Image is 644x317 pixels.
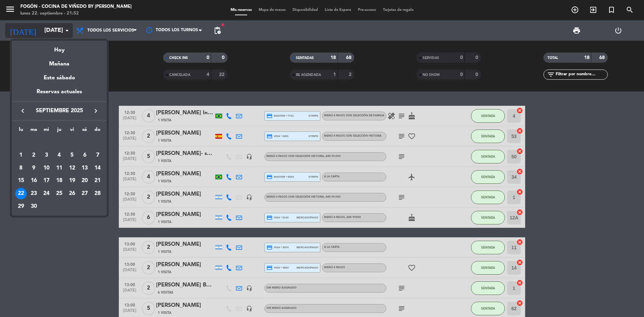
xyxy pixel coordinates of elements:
td: 13 de septiembre de 2025 [79,162,91,175]
div: 12 [66,162,78,174]
div: 24 [41,188,52,199]
td: 8 de septiembre de 2025 [15,162,27,175]
td: 5 de septiembre de 2025 [66,149,79,162]
td: 12 de septiembre de 2025 [66,162,79,175]
td: 15 de septiembre de 2025 [15,174,27,187]
div: 8 [15,162,27,174]
div: 16 [28,175,40,186]
td: 7 de septiembre de 2025 [91,149,104,162]
td: 24 de septiembre de 2025 [40,187,53,200]
td: 20 de septiembre de 2025 [79,174,91,187]
td: 19 de septiembre de 2025 [66,174,79,187]
td: 27 de septiembre de 2025 [79,187,91,200]
th: sábado [79,126,91,136]
div: 17 [41,175,52,186]
td: 16 de septiembre de 2025 [27,174,40,187]
i: keyboard_arrow_left [19,107,27,115]
td: 2 de septiembre de 2025 [27,149,40,162]
div: 1 [15,150,27,161]
div: 23 [28,188,40,199]
td: 1 de septiembre de 2025 [15,149,27,162]
td: 4 de septiembre de 2025 [53,149,66,162]
div: Reservas actuales [12,87,107,101]
div: 2 [28,150,40,161]
td: 10 de septiembre de 2025 [40,162,53,175]
div: 9 [28,162,40,174]
div: 11 [53,162,65,174]
div: 6 [79,150,90,161]
span: septiembre 2025 [29,106,90,115]
td: 28 de septiembre de 2025 [91,187,104,200]
div: 4 [53,150,65,161]
div: Mañana [12,55,107,68]
div: 26 [66,188,78,199]
div: 18 [53,175,65,186]
div: 25 [53,188,65,199]
td: 29 de septiembre de 2025 [15,200,27,213]
i: keyboard_arrow_right [92,107,100,115]
div: 29 [15,201,27,212]
th: viernes [66,126,79,136]
div: 13 [79,162,90,174]
div: 19 [66,175,78,186]
div: 7 [92,150,103,161]
div: 21 [92,175,103,186]
td: 9 de septiembre de 2025 [27,162,40,175]
div: Hoy [12,41,107,55]
th: martes [27,126,40,136]
td: 30 de septiembre de 2025 [27,200,40,213]
div: 10 [41,162,52,174]
td: 11 de septiembre de 2025 [53,162,66,175]
td: 3 de septiembre de 2025 [40,149,53,162]
button: keyboard_arrow_left [17,106,29,115]
div: 20 [79,175,90,186]
td: 21 de septiembre de 2025 [91,174,104,187]
div: 30 [28,201,40,212]
td: 18 de septiembre de 2025 [53,174,66,187]
div: 22 [15,188,27,199]
td: 25 de septiembre de 2025 [53,187,66,200]
div: 28 [92,188,103,199]
td: 6 de septiembre de 2025 [79,149,91,162]
td: 14 de septiembre de 2025 [91,162,104,175]
div: Este sábado [12,68,107,87]
button: keyboard_arrow_right [90,106,102,115]
td: SEP. [15,136,104,149]
div: 5 [66,150,78,161]
td: 17 de septiembre de 2025 [40,174,53,187]
th: miércoles [40,126,53,136]
td: 23 de septiembre de 2025 [27,187,40,200]
div: 15 [15,175,27,186]
td: 26 de septiembre de 2025 [66,187,79,200]
div: 14 [92,162,103,174]
div: 27 [79,188,90,199]
th: jueves [53,126,66,136]
td: 22 de septiembre de 2025 [15,187,27,200]
div: 3 [41,150,52,161]
th: domingo [91,126,104,136]
th: lunes [15,126,27,136]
